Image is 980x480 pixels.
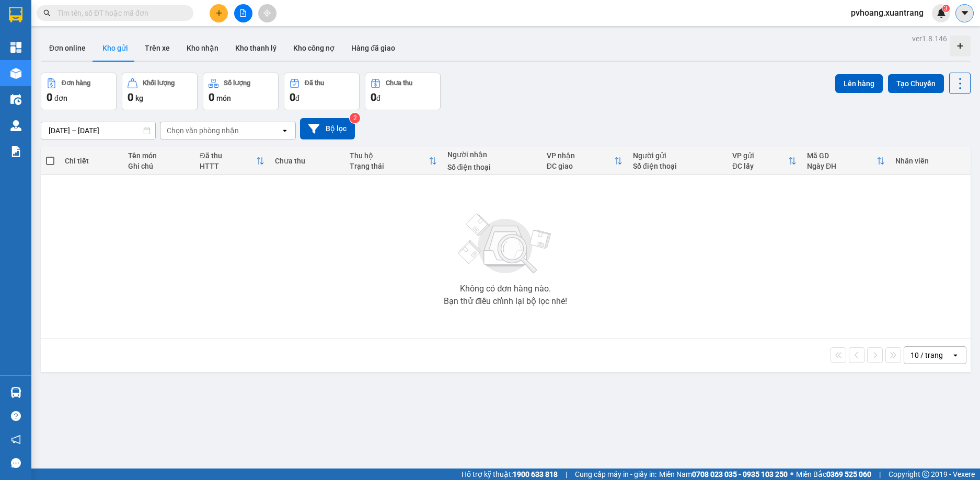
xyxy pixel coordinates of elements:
[365,73,441,110] button: Chưa thu0đ
[10,146,21,157] img: solution-icon
[807,151,877,160] div: Mã GD
[227,36,285,61] button: Kho thanh lý
[444,297,567,306] div: Bạn thử điều chỉnh lại bộ lọc nhé!
[128,151,189,160] div: Tên món
[216,94,231,102] span: món
[350,113,360,123] sup: 2
[43,9,51,17] span: search
[910,350,943,360] div: 10 / trang
[732,151,788,160] div: VP gửi
[386,79,412,87] div: Chưa thu
[275,157,339,165] div: Chưa thu
[895,157,965,165] div: Nhân viên
[796,469,871,480] span: Miền Bắc
[835,74,883,93] button: Lên hàng
[234,4,252,22] button: file-add
[541,147,628,175] th: Toggle SortBy
[879,469,881,480] span: |
[513,470,558,478] strong: 1900 633 818
[732,162,788,170] div: ĐC lấy
[10,94,21,105] img: warehouse-icon
[547,151,614,160] div: VP nhận
[566,469,567,480] span: |
[447,150,536,159] div: Người nhận
[285,36,343,61] button: Kho công nợ
[263,9,271,17] span: aim
[57,7,181,19] input: Tìm tên, số ĐT hoặc mã đơn
[960,8,970,18] span: caret-down
[659,469,788,480] span: Miền Nam
[950,36,971,56] div: Tạo kho hàng mới
[11,435,21,444] span: notification
[128,91,133,103] span: 0
[344,147,442,175] th: Toggle SortBy
[41,73,117,110] button: Đơn hàng0đơn
[122,73,198,110] button: Khối lượng0kg
[912,33,947,44] div: ver 1.8.146
[826,470,871,478] strong: 0369 525 060
[922,471,929,478] span: copyright
[547,162,614,170] div: ĐC giao
[194,147,269,175] th: Toggle SortBy
[11,458,21,468] span: message
[200,151,256,160] div: Đã thu
[937,8,946,18] img: icon-new-feature
[128,162,189,170] div: Ghi chú
[727,147,802,175] th: Toggle SortBy
[575,469,656,480] span: Cung cấp máy in - giấy in:
[888,74,944,93] button: Tạo Chuyến
[200,162,256,170] div: HTTT
[350,162,429,170] div: Trạng thái
[300,118,355,139] button: Bộ lọc
[54,94,67,102] span: đơn
[350,151,429,160] div: Thu hộ
[802,147,890,175] th: Toggle SortBy
[239,9,247,17] span: file-add
[10,120,21,131] img: warehouse-icon
[11,411,21,421] span: question-circle
[281,126,289,135] svg: open
[9,7,22,22] img: logo-vxr
[143,79,175,87] div: Khối lượng
[295,94,299,102] span: đ
[633,162,722,170] div: Số điện thoại
[376,94,381,102] span: đ
[290,91,295,103] span: 0
[371,91,376,103] span: 0
[62,79,90,87] div: Đơn hàng
[41,36,94,61] button: Đơn online
[944,5,948,12] span: 3
[203,73,279,110] button: Số lượng0món
[453,207,558,280] img: svg+xml;base64,PHN2ZyBjbGFzcz0ibGlzdC1wbHVnX19zdmciIHhtbG5zPSJodHRwOi8vd3d3LnczLm9yZy8yMDAwL3N2Zy...
[343,36,403,61] button: Hàng đã giao
[65,157,118,165] div: Chi tiết
[305,79,324,87] div: Đã thu
[178,36,227,61] button: Kho nhận
[94,36,136,61] button: Kho gửi
[136,36,178,61] button: Trên xe
[10,68,21,79] img: warehouse-icon
[790,472,793,476] span: ⚪️
[224,79,250,87] div: Số lượng
[10,42,21,53] img: dashboard-icon
[951,351,960,359] svg: open
[209,91,214,103] span: 0
[843,6,932,19] span: pvhoang.xuantrang
[258,4,276,22] button: aim
[955,4,974,22] button: caret-down
[47,91,52,103] span: 0
[41,122,155,139] input: Select a date range.
[447,163,536,171] div: Số điện thoại
[692,470,788,478] strong: 0708 023 035 - 0935 103 250
[460,285,551,293] div: Không có đơn hàng nào.
[215,9,223,17] span: plus
[633,151,722,160] div: Người gửi
[135,94,143,102] span: kg
[210,4,228,22] button: plus
[807,162,877,170] div: Ngày ĐH
[942,5,950,12] sup: 3
[10,387,21,398] img: warehouse-icon
[284,73,360,110] button: Đã thu0đ
[462,469,558,480] span: Hỗ trợ kỹ thuật:
[167,125,239,136] div: Chọn văn phòng nhận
